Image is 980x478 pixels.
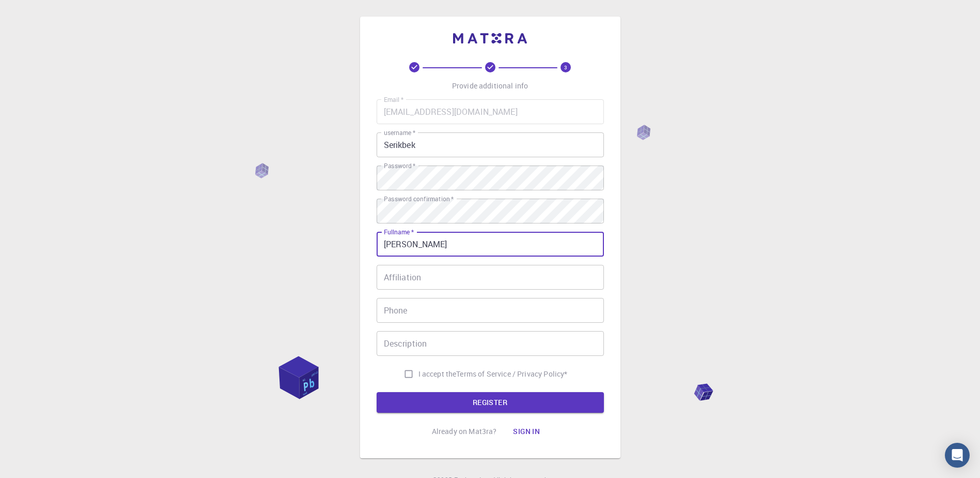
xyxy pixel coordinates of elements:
text: 3 [564,64,567,71]
label: Password [384,161,415,170]
label: Fullname [384,228,414,236]
p: Already on Mat3ra? [432,426,497,437]
label: Email [384,95,403,104]
div: Open Intercom Messenger [945,443,970,468]
span: I accept the [418,369,457,379]
label: username [384,128,415,137]
p: Terms of Service / Privacy Policy * [456,369,567,379]
button: Sign in [505,421,548,442]
p: Provide additional info [452,81,528,91]
label: Password confirmation [384,195,454,203]
button: REGISTER [377,392,604,413]
a: Terms of Service / Privacy Policy* [456,369,567,379]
